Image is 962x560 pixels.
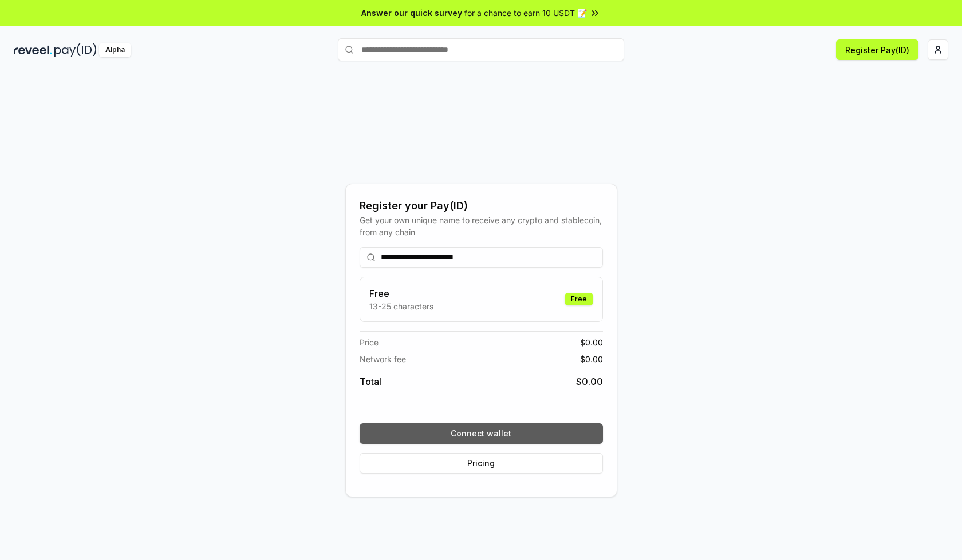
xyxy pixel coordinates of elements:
div: Alpha [99,43,131,57]
span: Answer our quick survey [361,7,462,19]
button: Pricing [360,453,603,474]
div: Get your own unique name to receive any crypto and stablecoin, from any chain [360,214,603,238]
span: for a chance to earn 10 USDT 📝 [464,7,587,19]
span: Price [360,336,379,348]
span: $ 0.00 [576,375,603,388]
span: $ 0.00 [580,336,603,348]
p: 13-25 characters [369,300,433,312]
span: Network fee [360,353,406,365]
button: Connect wallet [360,423,603,444]
h3: Free [369,287,433,300]
span: Total [360,375,381,388]
div: Register your Pay(ID) [360,198,603,214]
img: pay_id [54,43,97,57]
div: Free [565,293,593,305]
button: Register Pay(ID) [836,39,918,60]
img: reveel_dark [14,43,52,57]
span: $ 0.00 [580,353,603,365]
